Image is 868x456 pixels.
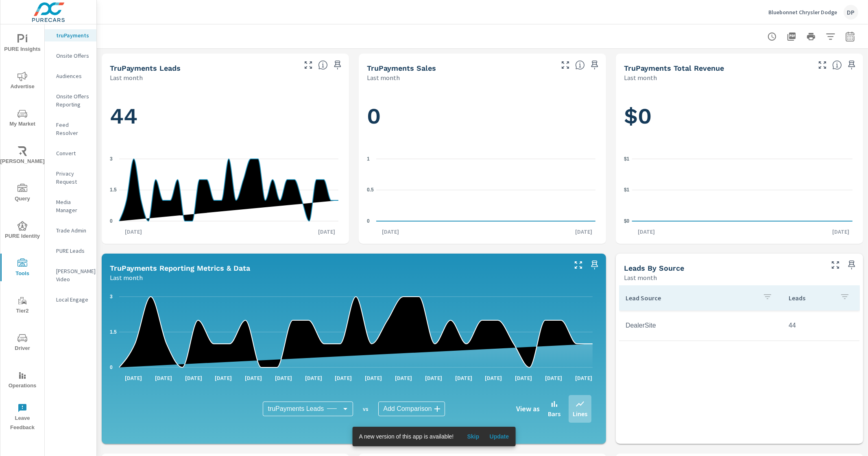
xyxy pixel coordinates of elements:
[110,102,341,130] h1: 44
[626,294,756,302] p: Lead Source
[318,60,328,70] span: The number of truPayments leads.
[45,196,96,216] div: Media Manager
[110,365,113,370] text: 0
[367,218,370,224] text: 0
[367,187,374,193] text: 0.5
[845,59,858,72] span: Save this to your personalized report
[110,329,117,335] text: 1.5
[263,402,353,416] div: truPayments Leads
[624,273,657,282] p: Last month
[367,156,370,162] text: 1
[56,295,90,304] p: Local Engage
[110,156,113,162] text: 3
[509,374,538,382] p: [DATE]
[389,374,418,382] p: [DATE]
[3,34,42,54] span: PURE Insights
[209,374,238,382] p: [DATE]
[312,228,341,236] p: [DATE]
[56,31,90,39] p: truPayments
[3,296,42,316] span: Tier2
[845,258,858,271] span: Save this to your personalized report
[632,228,661,236] p: [DATE]
[376,228,405,236] p: [DATE]
[110,64,181,72] h5: truPayments Leads
[419,374,448,382] p: [DATE]
[449,374,478,382] p: [DATE]
[119,374,148,382] p: [DATE]
[149,374,178,382] p: [DATE]
[56,121,90,137] p: Feed Resolver
[619,315,782,336] td: DealerSite
[45,293,96,306] div: Local Engage
[624,156,630,162] text: $1
[268,405,324,413] span: truPayments Leads
[56,72,90,80] p: Audiences
[844,5,858,20] div: DP
[803,28,819,45] button: Print Report
[3,184,42,204] span: Query
[573,409,587,419] p: Lines
[56,198,90,214] p: Media Manager
[569,228,598,236] p: [DATE]
[179,374,208,382] p: [DATE]
[480,374,508,382] p: [DATE]
[486,430,512,443] button: Update
[624,102,855,130] h1: $0
[56,169,90,186] p: Privacy Request
[789,294,833,302] p: Leads
[3,109,42,129] span: My Market
[3,258,42,278] span: Tools
[383,405,432,413] span: Add Comparison
[827,228,855,236] p: [DATE]
[3,221,42,241] span: PURE Identity
[3,371,42,391] span: Operations
[110,273,143,282] p: Last month
[367,102,598,130] h1: 0
[624,218,630,224] text: $0
[460,430,486,443] button: Skip
[45,119,96,139] div: Feed Resolver
[463,433,483,440] span: Skip
[782,315,859,336] td: 44
[353,405,378,413] p: vs
[588,258,601,271] span: Save this to your personalized report
[45,70,96,82] div: Audiences
[56,92,90,109] p: Onsite Offers Reporting
[45,90,96,111] div: Onsite Offers Reporting
[110,264,250,272] h5: truPayments Reporting Metrics & Data
[56,52,90,60] p: Onsite Offers
[832,60,842,70] span: Total revenue from sales matched to a truPayments lead. [Source: This data is sourced from the de...
[56,247,90,255] p: PURE Leads
[56,226,90,235] p: Trade Admin
[3,72,42,91] span: Advertise
[624,64,724,72] h5: truPayments Total Revenue
[822,28,839,45] button: Apply Filters
[768,9,837,16] p: Bluebonnet Chrysler Dodge
[489,433,509,440] span: Update
[548,409,560,419] p: Bars
[3,403,42,432] span: Leave Feedback
[45,224,96,237] div: Trade Admin
[110,294,113,300] text: 3
[539,374,568,382] p: [DATE]
[110,218,113,224] text: 0
[56,149,90,157] p: Convert
[367,73,400,83] p: Last month
[302,59,315,72] button: Make Fullscreen
[378,402,445,416] div: Add Comparison
[359,374,388,382] p: [DATE]
[3,146,42,166] span: [PERSON_NAME]
[331,59,344,72] span: Save this to your personalized report
[516,405,540,413] h6: View as
[569,374,598,382] p: [DATE]
[816,59,829,72] button: Make Fullscreen
[367,64,436,72] h5: truPayments Sales
[783,28,800,45] button: "Export Report to PDF"
[624,73,657,83] p: Last month
[56,267,90,283] p: [PERSON_NAME] Video
[110,187,117,193] text: 1.5
[329,374,358,382] p: [DATE]
[45,245,96,257] div: PURE Leads
[45,50,96,62] div: Onsite Offers
[269,374,298,382] p: [DATE]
